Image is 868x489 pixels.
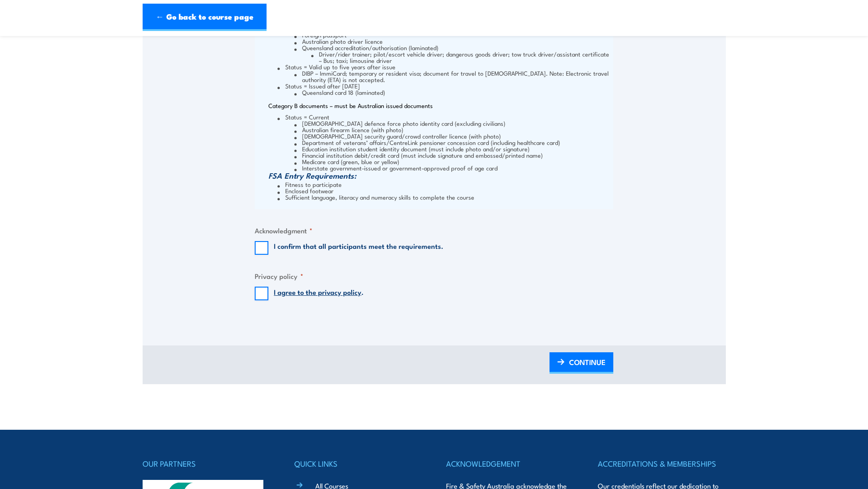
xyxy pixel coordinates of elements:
[294,457,422,470] h4: QUICK LINKS
[294,165,611,171] li: Interstate government-issued or government-approved proof of age card
[277,187,611,194] li: Enclosed footwear
[277,181,611,187] li: Fitness to participate
[294,44,611,63] li: Queensland accreditation/authorisation (laminated)
[268,102,611,109] p: Category B documents – must be Australian issued documents
[294,126,611,133] li: Australian firearm licence (with photo)
[274,287,361,297] a: I agree to the privacy policy
[294,145,611,152] li: Education institution student identity document (must include photo and/or signature)
[294,89,611,95] li: Queensland card 18 (laminated)
[294,120,611,126] li: [DEMOGRAPHIC_DATA] defence force photo identity card (excluding civilians)
[294,70,611,82] li: DIBP – ImmiCard; temporary or resident visa; document for travel to [DEMOGRAPHIC_DATA]. Note: Ele...
[569,350,606,374] span: CONTINUE
[294,152,611,158] li: Financial institution debit/credit card (must include signature and embossed/printed name)
[268,171,611,180] h3: FSA Entry Requirements:
[143,457,270,470] h4: OUR PARTNERS
[294,139,611,145] li: Department of veterans’ affairs/CentreLink pensioner concession card (including healthcare card)
[277,63,611,82] li: Status = Valid up to five years after issue
[277,82,611,95] li: Status = Issued after [DATE]
[446,457,574,470] h4: ACKNOWLEDGEMENT
[274,287,364,300] label: .
[598,457,725,470] h4: ACCREDITATIONS & MEMBERSHIPS
[294,158,611,165] li: Medicare card (green, blue or yellow)
[294,38,611,44] li: Australian photo driver licence
[550,352,613,374] a: CONTINUE
[277,194,611,200] li: Sufficient language, literacy and numeracy skills to complete the course
[294,133,611,139] li: [DEMOGRAPHIC_DATA] security guard/crowd controller licence (with photo)
[274,241,443,255] label: I confirm that all participants meet the requirements.
[311,51,611,63] li: Driver/rider trainer; pilot/escort vehicle driver; dangerous goods driver; tow truck driver/assis...
[255,271,303,281] legend: Privacy policy
[277,113,611,171] li: Status = Current
[143,4,267,31] a: ← Go back to course page
[277,19,611,63] li: Status = Current or expired less than two years
[255,225,313,236] legend: Acknowledgment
